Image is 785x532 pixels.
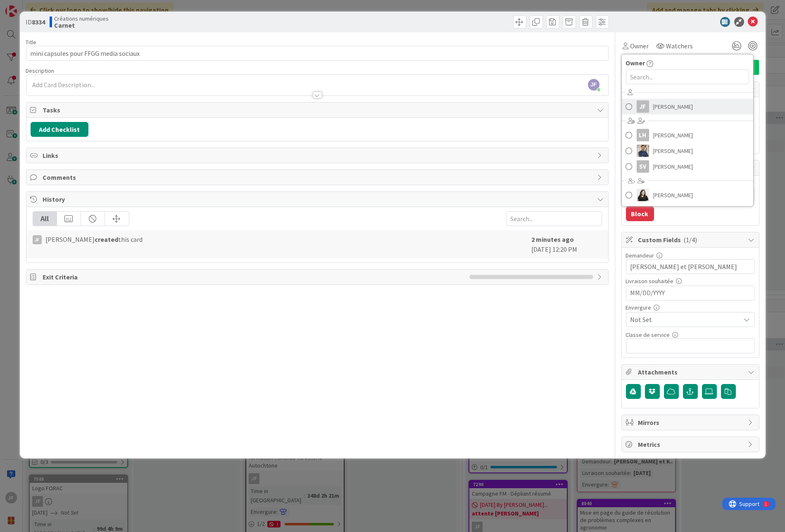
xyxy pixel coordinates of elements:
span: History [43,194,593,204]
b: Carnet [55,22,109,29]
div: JF [637,100,649,113]
input: Search... [506,211,602,226]
span: JF [588,79,599,91]
div: Envergure [626,305,755,310]
label: Demandeur [626,252,654,259]
div: 1 [43,3,45,10]
img: MW [637,145,649,157]
div: All [33,212,57,226]
a: MW[PERSON_NAME] [622,143,753,159]
b: 8334 [32,18,45,26]
input: Search... [626,69,749,84]
div: LH [637,129,649,141]
img: GB [637,189,649,201]
a: SV[PERSON_NAME] [622,159,753,174]
span: Links [43,150,593,160]
span: [PERSON_NAME] this card [46,234,143,244]
span: Custom Fields [638,235,744,245]
input: MM/DD/YYYY [630,286,750,300]
label: Title [26,38,37,46]
span: Exit Criteria [43,272,465,282]
span: Not Set [630,314,736,325]
span: Mirrors [638,417,744,427]
span: Owner [630,41,649,51]
div: SV [637,160,649,173]
a: JF[PERSON_NAME] [622,99,753,115]
input: type card name here... [26,46,609,61]
span: Description [26,67,55,74]
label: Classe de service [626,331,670,339]
span: Metrics [638,439,744,449]
div: Livraison souhaitée [626,278,755,284]
span: Attachments [638,367,744,377]
button: Block [626,206,654,221]
span: ID [26,17,45,27]
b: 2 minutes ago [532,235,574,243]
div: [DATE] 12:20 PM [532,234,602,254]
span: [PERSON_NAME] [653,189,693,201]
b: created [95,235,119,243]
span: Watchers [666,41,693,51]
span: Comments [43,172,593,182]
span: Créations numériques [55,15,109,22]
span: [PERSON_NAME] [653,100,693,113]
a: LH[PERSON_NAME] [622,127,753,143]
div: JF [33,235,42,244]
button: Add Checklist [31,122,88,137]
a: GB[PERSON_NAME] [622,187,753,203]
span: Tasks [43,105,593,115]
span: ( 1/4 ) [684,236,697,244]
span: Owner [626,58,645,68]
span: [PERSON_NAME] [653,129,693,141]
span: [PERSON_NAME] [653,160,693,173]
span: Support [17,1,38,11]
span: [PERSON_NAME] [653,145,693,157]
